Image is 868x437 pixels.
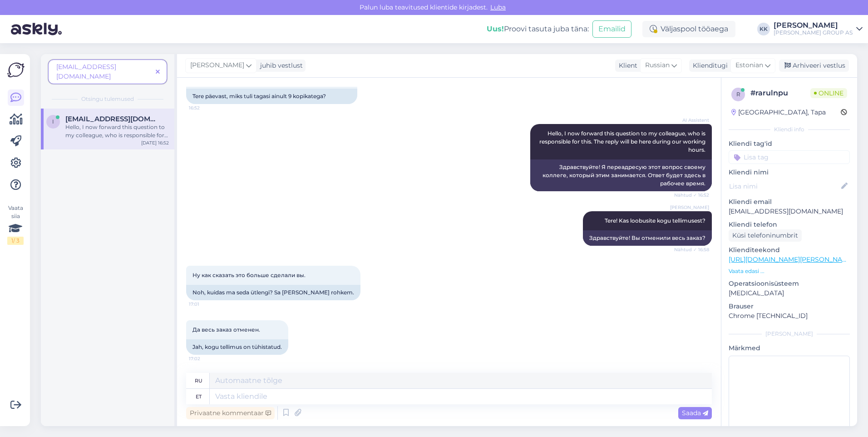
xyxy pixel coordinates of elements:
[675,117,709,124] span: AI Assistent
[195,373,202,388] div: ru
[642,21,735,37] div: Väljaspool tööaega
[592,20,631,38] button: Emailid
[186,407,275,419] div: Privaatne kommentaar
[81,95,134,103] span: Otsingu tulemused
[186,89,357,104] div: Tere päevast, miks tuli tagasi ainult 9 kopikatega?
[190,60,244,70] span: [PERSON_NAME]
[774,22,863,36] a: [PERSON_NAME][PERSON_NAME] GROUP AS
[729,288,850,298] p: [MEDICAL_DATA]
[192,272,306,278] span: Ну как сказать это больше сделали вы.
[729,150,850,164] input: Lisa tag
[736,91,740,98] span: r
[141,139,169,146] div: [DATE] 16:52
[7,204,24,245] div: Vaata siia
[674,192,709,199] span: Nähtud ✓ 16:52
[729,197,850,207] p: Kliendi email
[729,207,850,216] p: [EMAIL_ADDRESS][DOMAIN_NAME]
[487,25,504,33] b: Uus!
[757,23,770,35] div: KK
[729,168,850,177] p: Kliendi nimi
[689,61,728,70] div: Klienditugi
[729,125,850,134] div: Kliendi info
[729,181,839,191] input: Lisa nimi
[735,60,763,70] span: Estonian
[729,343,850,353] p: Märkmed
[583,230,712,246] div: Здравствуйте! Вы отменили весь заказ?
[7,237,24,245] div: 1 / 3
[670,204,709,211] span: [PERSON_NAME]
[774,22,853,29] div: [PERSON_NAME]
[196,389,202,404] div: et
[682,409,708,417] span: Saada
[192,326,260,333] span: Да весь заказ отменен.
[52,118,54,125] span: i
[750,88,810,99] div: # rarulnpu
[674,246,709,253] span: Nähtud ✓ 16:58
[729,255,854,263] a: [URL][DOMAIN_NAME][PERSON_NAME]
[189,104,223,111] span: 16:52
[65,123,169,139] div: Hello, I now forward this question to my colleague, who is responsible for this. The reply will b...
[729,311,850,321] p: Chrome [TECHNICAL_ID]
[530,159,712,191] div: Здравствуйте! Я переадресую этот вопрос своему коллеге, который этим занимается. Ответ будет здес...
[186,285,360,300] div: Noh, kuidas ma seda ütlengi? Sa [PERSON_NAME] rohkem.
[729,229,802,242] div: Küsi telefoninumbrit
[65,115,160,123] span: idaabi2013@gmail.com
[729,245,850,255] p: Klienditeekond
[729,330,850,338] div: [PERSON_NAME]
[189,301,223,308] span: 17:01
[256,61,303,70] div: juhib vestlust
[615,61,637,70] div: Klient
[729,279,850,288] p: Operatsioonisüsteem
[729,267,850,275] p: Vaata edasi ...
[729,302,850,311] p: Brauser
[7,61,25,79] img: Askly Logo
[186,339,288,355] div: Jah, kogu tellimus on tühistatud.
[729,139,850,149] p: Kliendi tag'id
[731,108,826,117] div: [GEOGRAPHIC_DATA], Tapa
[645,60,670,70] span: Russian
[539,130,707,153] span: Hello, I now forward this question to my colleague, who is responsible for this. The reply will b...
[488,3,508,11] span: Luba
[487,24,589,35] div: Proovi tasuta juba täna:
[774,29,853,36] div: [PERSON_NAME] GROUP AS
[729,220,850,229] p: Kliendi telefon
[189,355,223,362] span: 17:02
[779,60,849,72] div: Arhiveeri vestlus
[605,217,705,224] span: Tere! Kas loobusite kogu tellimusest?
[810,88,847,98] span: Online
[56,63,116,80] span: [EMAIL_ADDRESS][DOMAIN_NAME]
